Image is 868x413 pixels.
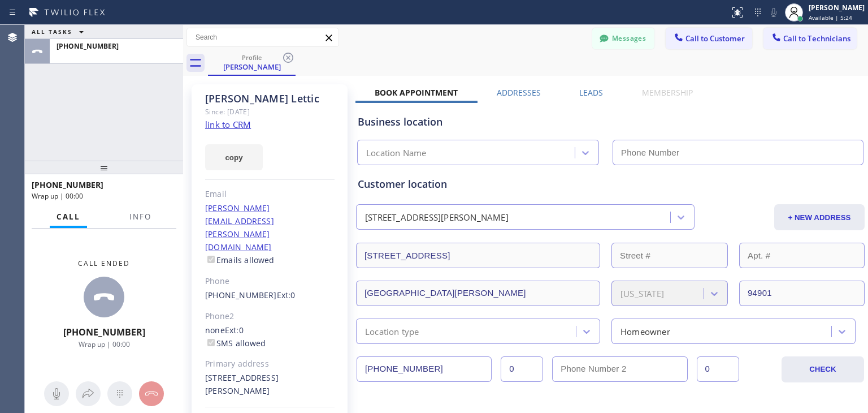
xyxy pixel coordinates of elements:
[205,275,335,288] div: Phone
[739,243,865,268] input: Apt. #
[552,356,687,382] input: Phone Number 2
[32,179,103,190] span: [PHONE_NUMBER]
[611,243,728,268] input: Street #
[205,372,335,398] div: [STREET_ADDRESS][PERSON_NAME]
[209,53,294,62] div: Profile
[187,28,338,46] input: Search
[356,281,600,306] input: City
[783,33,850,44] span: Call to Technicians
[205,119,251,130] a: link to CRM
[123,206,158,228] button: Info
[356,243,600,268] input: Address
[78,259,130,268] span: Call ended
[32,191,83,201] span: Wrap up | 00:00
[50,206,87,228] button: Call
[225,325,244,335] span: Ext: 0
[107,381,132,406] button: Open dialpad
[57,212,80,222] span: Call
[358,114,863,130] div: Business location
[685,33,745,44] span: Call to Customer
[32,28,72,36] span: ALL TASKS
[697,356,739,382] input: Ext. 2
[365,325,419,338] div: Location type
[63,326,145,338] span: [PHONE_NUMBER]
[501,356,543,382] input: Ext.
[766,5,782,20] button: Mute
[497,87,541,98] label: Addresses
[277,290,296,300] span: Ext: 0
[613,140,863,165] input: Phone Number
[205,358,335,371] div: Primary address
[205,310,335,323] div: Phone2
[205,203,274,252] a: [PERSON_NAME][EMAIL_ADDRESS][PERSON_NAME][DOMAIN_NAME]
[592,28,654,49] button: Messages
[76,381,101,406] button: Open directory
[205,338,266,349] label: SMS allowed
[57,41,119,51] span: [PHONE_NUMBER]
[205,105,335,118] div: Since: [DATE]
[809,14,852,21] span: Available | 5:24
[205,290,277,300] a: [PHONE_NUMBER]
[782,356,864,382] button: CHECK
[358,177,863,192] div: Customer location
[79,339,130,349] span: Wrap up | 00:00
[129,212,151,222] span: Info
[366,147,427,160] div: Location Name
[579,87,603,98] label: Leads
[809,3,865,12] div: [PERSON_NAME]
[209,62,294,72] div: [PERSON_NAME]
[44,381,69,406] button: Mute
[205,144,263,170] button: copy
[642,87,693,98] label: Membership
[375,87,458,98] label: Book Appointment
[763,28,857,49] button: Call to Technicians
[666,28,752,49] button: Call to Customer
[139,381,164,406] button: Hang up
[365,211,509,224] div: [STREET_ADDRESS][PERSON_NAME]
[205,92,335,105] div: [PERSON_NAME] Lettic
[209,50,294,75] div: Elizabeth Lettic
[207,339,215,346] input: SMS allowed
[205,324,335,350] div: none
[774,204,865,230] button: + NEW ADDRESS
[620,325,670,338] div: Homeowner
[357,356,492,382] input: Phone Number
[25,25,95,38] button: ALL TASKS
[205,255,275,265] label: Emails allowed
[739,281,865,306] input: ZIP
[207,256,215,263] input: Emails allowed
[205,188,335,201] div: Email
